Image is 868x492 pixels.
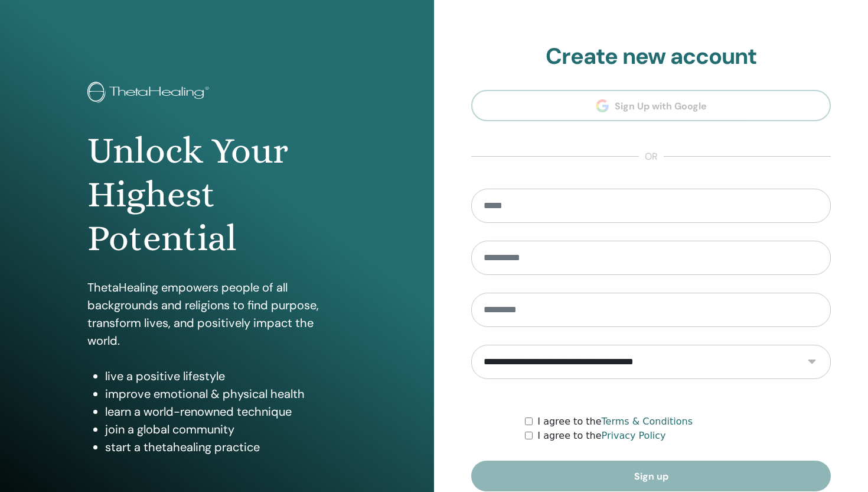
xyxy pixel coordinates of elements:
label: I agree to the [537,429,665,443]
li: join a global community [105,420,347,438]
h1: Unlock Your Highest Potential [87,129,347,261]
p: ThetaHealing empowers people of all backgrounds and religions to find purpose, transform lives, a... [87,279,347,349]
a: Privacy Policy [602,430,666,441]
li: learn a world-renowned technique [105,403,347,420]
label: I agree to the [537,415,693,429]
li: improve emotional & physical health [105,385,347,403]
li: live a positive lifestyle [105,367,347,385]
li: start a thetahealing practice [105,438,347,456]
h2: Create new account [471,43,831,70]
a: Terms & Conditions [602,416,693,427]
span: or [639,150,664,164]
